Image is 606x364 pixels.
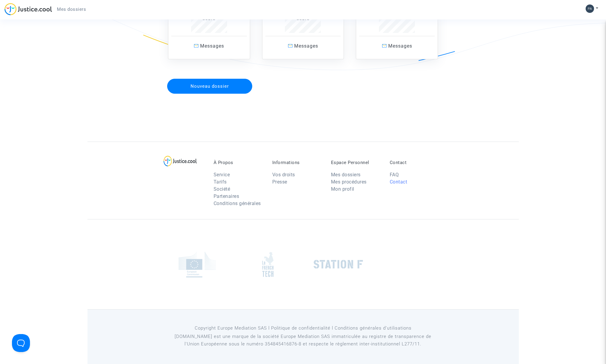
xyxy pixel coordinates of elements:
a: Mon profil [331,186,354,192]
span: Messages [294,43,318,49]
a: Service [214,172,230,178]
a: Presse [272,179,287,185]
span: Messages [388,43,412,49]
a: Messages [171,36,247,56]
a: Conditions générales [214,201,261,206]
img: logo-lg.svg [164,156,197,166]
a: Partenaires [214,193,239,199]
span: Messages [200,43,224,49]
p: Espace Personnel [331,160,381,165]
a: Vos droits [272,172,295,178]
img: jc-logo.svg [4,3,52,15]
a: Contact [390,179,407,185]
img: europe_commision.png [179,251,216,277]
a: Nouveau dossier [167,75,253,81]
a: Mes dossiers [331,172,361,178]
a: Tarifs [214,179,227,185]
p: Contact [390,160,439,165]
a: Messages [359,36,435,56]
img: 70094d8604c59bed666544247a582dd0 [586,4,594,13]
a: FAQ [390,172,399,178]
button: Nouveau dossier [167,79,252,94]
img: french_tech.png [262,252,273,277]
p: Informations [272,160,322,165]
span: Pas de score [201,8,217,21]
p: À Propos [214,160,263,165]
a: Société [214,186,230,192]
a: Mes dossiers [52,5,91,14]
span: Pas de score [295,8,311,21]
p: Copyright Europe Mediation SAS l Politique de confidentialité l Conditions générales d’utilisa... [167,324,439,332]
a: Messages [265,36,341,56]
p: [DOMAIN_NAME] est une marque de la société Europe Mediation SAS immatriculée au registre de tr... [167,333,439,348]
img: stationf.png [314,260,363,269]
iframe: Help Scout Beacon - Open [12,334,30,352]
span: Mes dossiers [57,7,86,12]
a: Mes procédures [331,179,367,185]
